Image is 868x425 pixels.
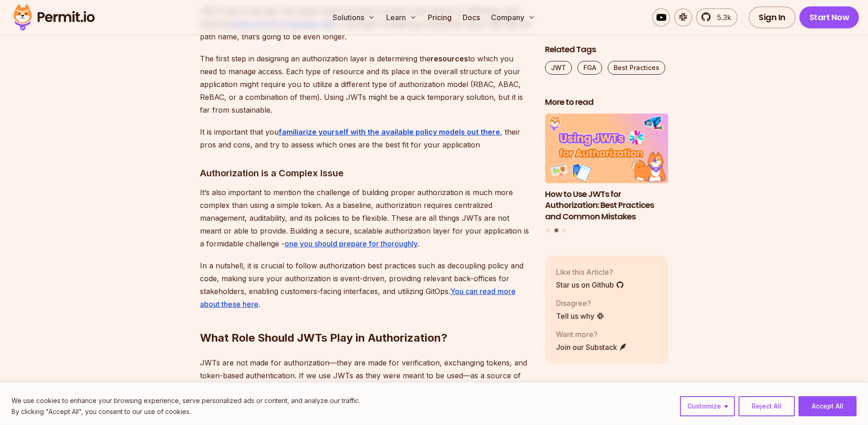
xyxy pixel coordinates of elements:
[329,8,379,27] button: Solutions
[798,396,857,416] button: Accept All
[200,52,530,116] p: The first step in designing an authorization layer is determining the to which you need to manage...
[799,6,859,28] a: Start Now
[696,8,738,27] a: 5.3k
[739,396,795,416] button: Reject All
[545,114,669,234] div: Posts
[200,356,530,420] p: JWTs are not made for authorization—they are made for verification, exchanging tokens, and token-...
[545,114,669,223] a: How to Use JWTs for Authorization: Best Practices and Common MistakesHow to Use JWTs for Authoriz...
[383,8,421,27] button: Learn
[545,114,669,183] img: How to Use JWTs for Authorization: Best Practices and Common Mistakes
[546,228,550,232] button: Go to slide 1
[608,61,665,75] a: Best Practices
[200,125,530,151] p: It is important that you , their pros and cons, and try to assess which ones are the best fit for...
[556,341,627,352] a: Join our Substack
[545,44,669,55] h2: Related Tags
[545,61,572,75] a: JWT
[200,294,530,345] h2: What Role Should JWTs Play in Authorization?
[424,8,455,27] a: Pricing
[279,127,500,136] a: familiarize yourself with the available policy models out there
[712,12,731,23] span: 5.3k
[556,266,624,277] p: Like this Article?
[556,279,624,290] a: Star us on Github
[11,395,360,406] p: We use cookies to enhance your browsing experience, serve personalized ads or content, and analyz...
[11,406,360,417] p: By clicking "Accept All", you consent to our use of cookies.
[200,259,530,311] p: In a nutshell, it is crucial to follow authorization best practices such as decoupling policy and...
[562,228,566,232] button: Go to slide 3
[680,396,735,416] button: Customize
[487,8,539,27] button: Company
[431,54,468,63] strong: resources
[554,228,558,232] button: Go to slide 2
[9,2,99,33] img: Permit logo
[556,328,627,339] p: Want more?
[556,310,604,321] a: Tell us why
[285,239,418,248] a: one you should prepare for thoroughly
[200,186,530,250] p: It’s also important to mention the challenge of building proper authorization is much more comple...
[556,297,604,308] p: Disagree?
[545,114,669,223] li: 2 of 3
[200,166,530,180] h3: Authorization is a Complex Issue
[577,61,602,75] a: FGA
[545,188,669,222] h3: How to Use JWTs for Authorization: Best Practices and Common Mistakes
[749,6,796,28] a: Sign In
[459,8,484,27] a: Docs
[545,97,669,108] h2: More to read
